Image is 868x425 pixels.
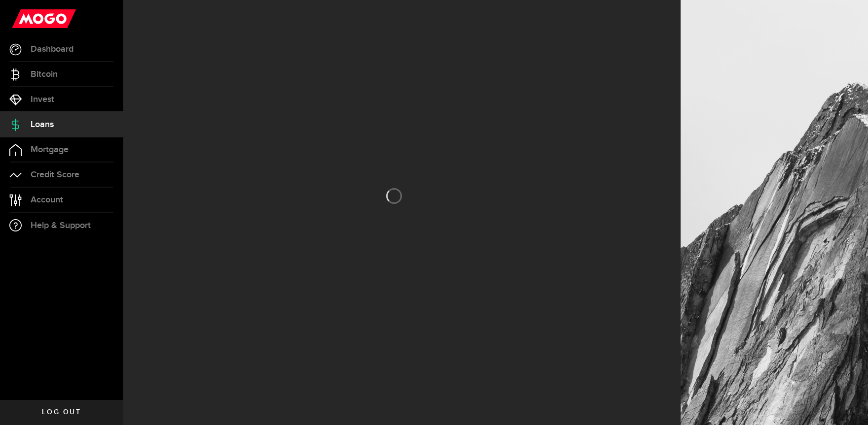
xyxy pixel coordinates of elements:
[31,145,69,154] span: Mortgage
[31,70,58,79] span: Bitcoin
[31,45,73,54] span: Dashboard
[31,120,54,129] span: Loans
[31,196,63,204] span: Account
[31,95,54,104] span: Invest
[31,221,91,230] span: Help & Support
[42,409,81,416] span: Log out
[8,4,37,33] button: Open LiveChat chat widget
[31,170,79,179] span: Credit Score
